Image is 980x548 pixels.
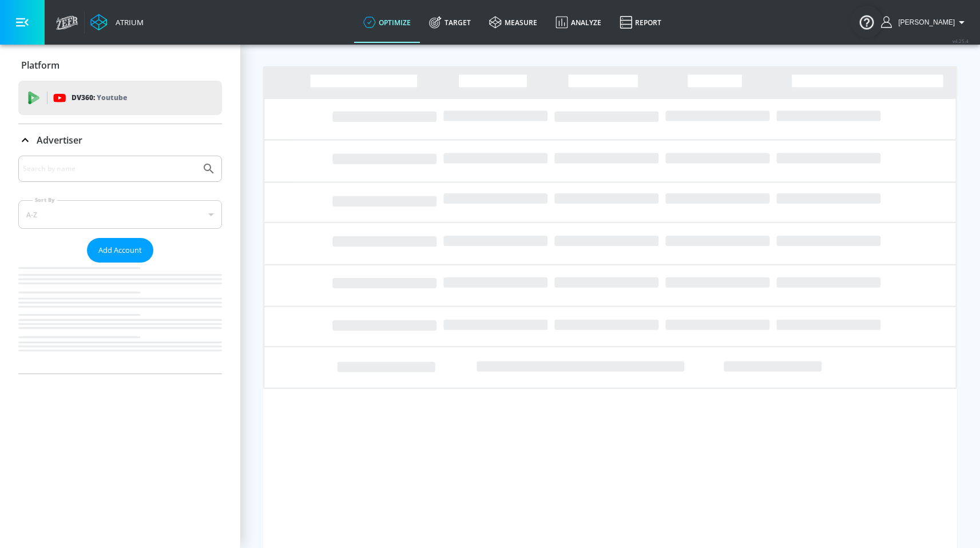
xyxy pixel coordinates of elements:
[354,2,420,43] a: optimize
[18,200,222,229] div: A-Z
[98,244,142,257] span: Add Account
[90,14,144,31] a: Atrium
[111,17,144,27] div: Atrium
[851,6,883,38] button: Open Resource Center
[953,38,969,44] span: v 4.25.4
[18,81,222,115] div: DV360: Youtube
[18,263,222,374] nav: list of Advertiser
[18,124,222,156] div: Advertiser
[37,134,82,146] p: Advertiser
[546,2,610,43] a: Analyze
[610,2,670,43] a: Report
[18,49,222,81] div: Platform
[33,196,57,204] label: Sort By
[97,92,127,104] p: Youtube
[881,15,969,29] button: [PERSON_NAME]
[23,161,196,176] input: Search by name
[480,2,546,43] a: measure
[894,18,955,26] span: login as: michael.villalobos@zefr.com
[18,156,222,374] div: Advertiser
[420,2,480,43] a: Target
[72,92,127,104] p: DV360:
[87,238,153,263] button: Add Account
[21,59,59,72] p: Platform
